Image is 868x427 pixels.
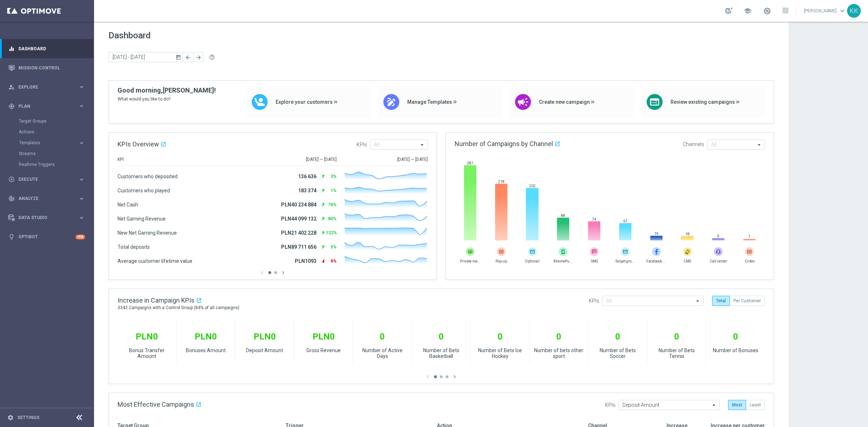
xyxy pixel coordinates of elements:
[19,116,93,127] div: Target Groups
[8,84,85,90] button: person_search Explore keyboard_arrow_right
[7,414,14,421] i: settings
[19,148,93,159] div: Streams
[8,176,78,183] div: Execute
[8,65,85,71] button: Mission Control
[19,141,78,145] div: Templates
[8,46,85,52] button: equalizer Dashboard
[78,140,85,146] i: keyboard_arrow_right
[8,84,15,90] i: person_search
[838,7,846,15] span: keyboard_arrow_down
[19,162,75,167] a: Realtime Triggers
[19,127,93,137] div: Actions
[8,103,85,109] button: gps_fixed Plan keyboard_arrow_right
[8,234,15,240] i: lightbulb
[8,196,85,201] button: track_changes Analyze keyboard_arrow_right
[18,196,78,201] span: Analyze
[76,235,85,239] div: +10
[18,215,78,220] span: Data Studio
[78,176,85,183] i: keyboard_arrow_right
[19,141,71,145] span: Templates
[78,214,85,221] i: keyboard_arrow_right
[8,58,85,77] div: Mission Control
[18,227,76,247] a: Optibot
[744,7,752,15] span: school
[78,84,85,90] i: keyboard_arrow_right
[19,159,93,170] div: Realtime Triggers
[8,176,15,183] i: play_circle_outline
[18,104,78,108] span: Plan
[8,176,85,182] button: play_circle_outline Execute keyboard_arrow_right
[19,129,75,135] a: Actions
[19,118,75,124] a: Target Groups
[847,4,861,18] div: KK
[18,39,85,58] a: Dashboard
[18,58,85,77] a: Mission Control
[8,214,78,221] div: Data Studio
[8,215,85,221] button: Data Studio keyboard_arrow_right
[17,415,39,420] a: Settings
[8,103,78,110] div: Plan
[18,85,78,89] span: Explore
[78,195,85,202] i: keyboard_arrow_right
[19,140,85,146] button: Templates keyboard_arrow_right
[8,103,15,110] i: gps_fixed
[78,103,85,110] i: keyboard_arrow_right
[8,234,85,240] button: lightbulb Optibot +10
[803,5,847,16] a: [PERSON_NAME]keyboard_arrow_down
[19,151,75,157] a: Streams
[8,39,85,58] div: Dashboard
[19,137,93,148] div: Templates
[8,46,15,52] i: equalizer
[8,195,78,202] div: Analyze
[8,84,78,90] div: Explore
[8,195,15,202] i: track_changes
[18,177,78,182] span: Execute
[8,227,85,247] div: Optibot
